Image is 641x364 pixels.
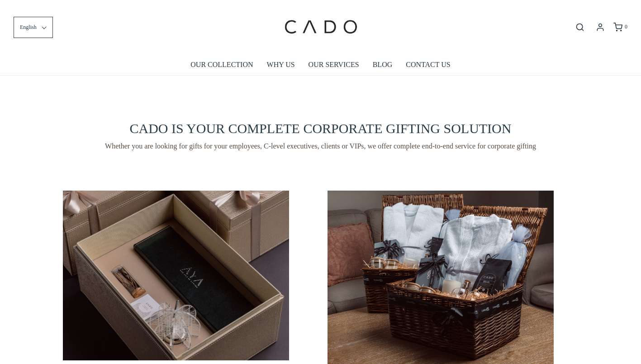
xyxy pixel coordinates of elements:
a: BLOG [373,54,393,75]
a: WHY US [267,54,295,75]
button: Open search bar [572,22,588,32]
img: vancleef_fja5190v111657354892119-1-1657819375419.jpg [63,191,289,360]
a: CONTACT US [406,54,450,75]
span: English [20,23,37,32]
span: Whether you are looking for gifts for your employees, C-level executives, clients or VIPs, we off... [63,141,579,152]
a: OUR SERVICES [309,54,359,75]
img: cadogifting [282,7,359,48]
a: 0 [613,23,627,32]
span: CADO IS YOUR COMPLETE CORPORATE GIFTING SOLUTION [130,121,512,136]
button: English [14,17,53,38]
a: OUR COLLECTION [190,54,253,75]
span: 0 [625,24,627,30]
